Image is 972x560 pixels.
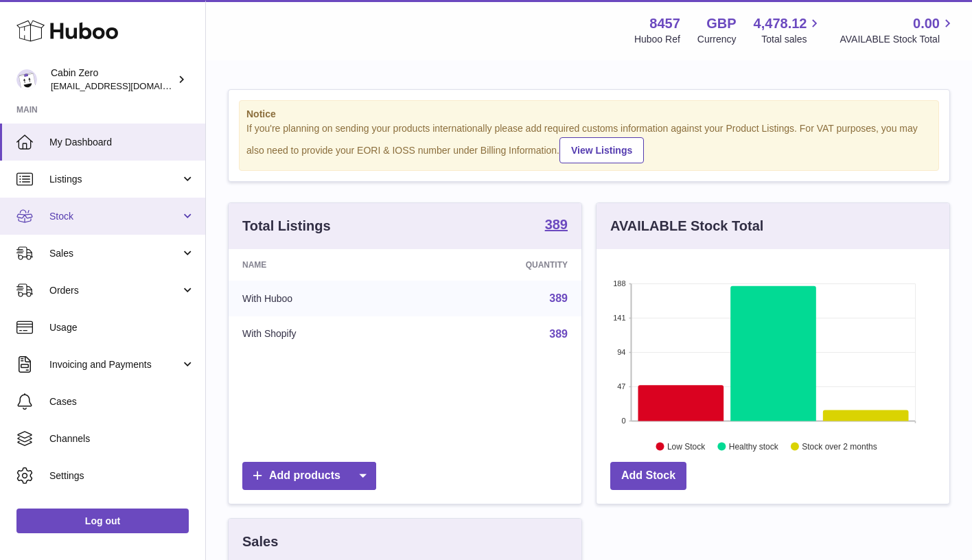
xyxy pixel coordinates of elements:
text: 47 [617,382,625,390]
td: With Shopify [229,316,419,352]
strong: Notice [246,108,931,121]
th: Name [229,249,419,281]
text: Stock over 2 months [802,441,877,451]
span: My Dashboard [49,136,195,149]
a: 389 [549,292,568,304]
a: Add products [242,462,376,490]
text: 0 [621,417,625,425]
text: Healthy stock [729,441,779,451]
span: [EMAIL_ADDRESS][DOMAIN_NAME] [51,80,202,91]
td: With Huboo [229,281,419,316]
h3: Sales [242,533,278,551]
a: 4,478.12 Total sales [754,14,823,46]
a: View Listings [559,137,644,163]
span: Channels [49,432,195,445]
a: Add Stock [610,462,686,490]
span: Stock [49,210,181,223]
strong: 389 [545,218,568,231]
div: Cabin Zero [51,67,174,93]
a: 389 [549,328,568,340]
text: 94 [617,348,625,356]
span: AVAILABLE Stock Total [840,33,956,46]
span: Listings [49,173,181,186]
span: Sales [49,247,181,260]
h3: Total Listings [242,217,331,235]
span: Cases [49,395,195,408]
a: 0.00 AVAILABLE Stock Total [840,14,956,46]
a: Log out [16,509,189,533]
strong: GBP [706,14,736,33]
text: Low Stock [667,441,706,451]
div: Huboo Ref [634,33,680,46]
span: 0.00 [913,14,940,33]
a: 389 [545,218,568,234]
strong: 8457 [649,14,680,33]
div: Currency [697,33,737,46]
span: 4,478.12 [754,14,807,33]
text: 188 [613,279,625,288]
span: Settings [49,469,195,482]
img: debbychu@cabinzero.com [16,69,37,90]
th: Quantity [419,249,581,281]
span: Total sales [761,33,822,46]
h3: AVAILABLE Stock Total [610,217,763,235]
div: If you're planning on sending your products internationally please add required customs informati... [246,122,931,163]
span: Usage [49,321,195,334]
span: Orders [49,284,181,297]
text: 141 [613,314,625,322]
span: Invoicing and Payments [49,358,181,371]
